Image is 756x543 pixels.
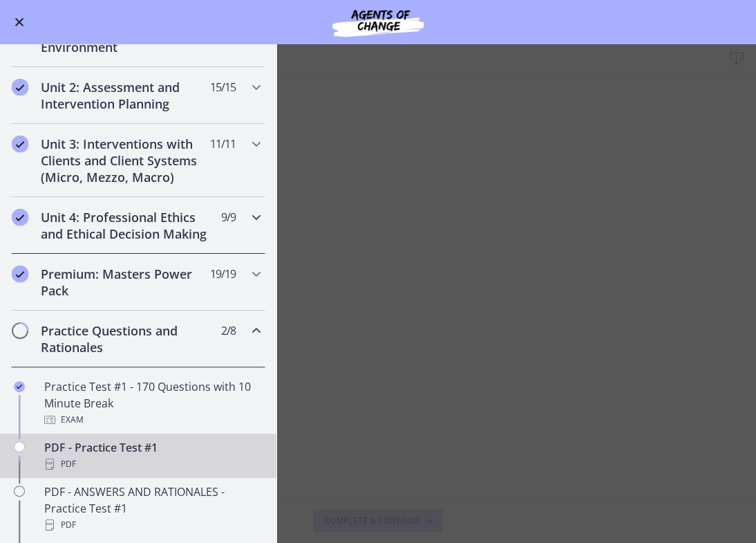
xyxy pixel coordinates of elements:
div: PDF - Practice Test #1 [44,439,260,472]
i: Completed [12,209,28,226]
h2: Unit 4: Professional Ethics and Ethical Decision Making [41,209,209,242]
div: PDF - ANSWERS AND RATIONALES - Practice Test #1 [44,484,260,533]
span: 2 / 8 [221,322,236,339]
i: Completed [12,266,28,282]
div: Exam [44,412,260,428]
div: PDF [44,456,260,472]
button: Enable menu [11,14,28,30]
div: PDF [44,517,260,533]
h2: Premium: Masters Power Pack [41,266,209,299]
span: 9 / 9 [221,209,236,226]
h2: Unit 2: Assessment and Intervention Planning [41,79,209,112]
i: Completed [12,136,28,152]
i: Completed [12,79,28,95]
div: Practice Test #1 - 170 Questions with 10 Minute Break [44,378,260,428]
span: 19 / 19 [210,266,236,282]
span: 15 / 15 [210,79,236,95]
h2: Unit 3: Interventions with Clients and Client Systems (Micro, Mezzo, Macro) [41,136,209,185]
i: Completed [14,381,25,392]
span: 11 / 11 [210,136,236,152]
img: Agents of Change [295,6,461,39]
h2: Practice Questions and Rationales [41,322,209,356]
